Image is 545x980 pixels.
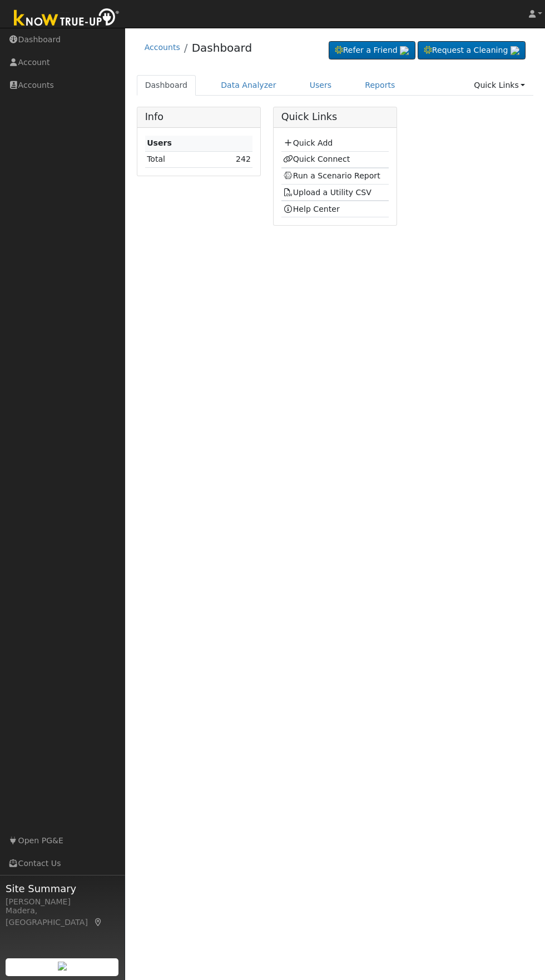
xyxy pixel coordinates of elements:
[6,881,119,896] span: Site Summary
[400,46,409,55] img: retrieve
[465,75,533,96] a: Quick Links
[58,962,67,971] img: retrieve
[329,41,415,60] a: Refer a Friend
[356,75,403,96] a: Reports
[192,41,252,54] a: Dashboard
[6,896,119,908] div: [PERSON_NAME]
[93,918,103,927] a: Map
[8,6,125,31] img: Know True-Up
[418,41,526,60] a: Request a Cleaning
[212,75,285,96] a: Data Analyzer
[145,43,180,52] a: Accounts
[137,75,196,96] a: Dashboard
[6,905,119,928] div: Madera, [GEOGRAPHIC_DATA]
[511,46,519,55] img: retrieve
[301,75,340,96] a: Users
